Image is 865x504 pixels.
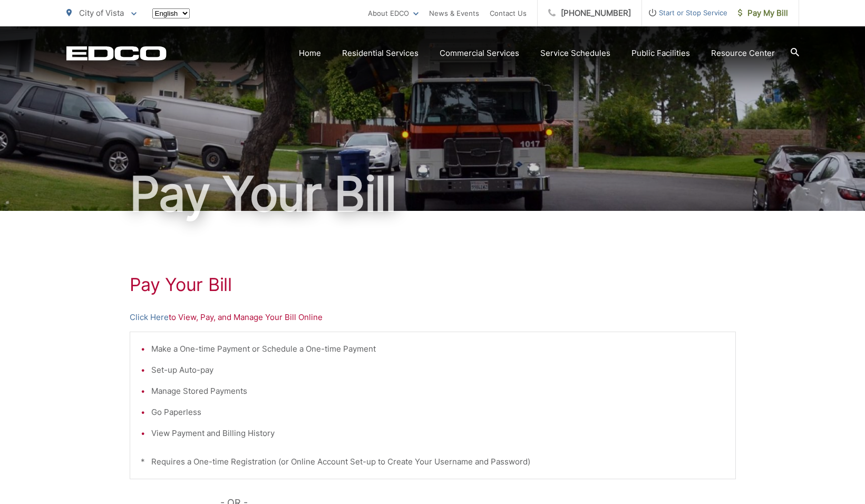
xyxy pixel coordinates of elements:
[141,455,725,468] p: * Requires a One-time Registration (or Online Account Set-up to Create Your Username and Password)
[130,311,169,324] a: Click Here
[299,47,321,60] a: Home
[151,406,725,419] li: Go Paperless
[490,7,527,20] a: Contact Us
[152,8,190,18] select: Select a language
[631,47,690,60] a: Public Facilities
[66,168,799,220] h1: Pay Your Bill
[151,364,725,376] li: Set-up Auto-pay
[151,385,725,398] li: Manage Stored Payments
[368,7,419,20] a: About EDCO
[440,47,519,60] a: Commercial Services
[130,274,736,295] h1: Pay Your Bill
[79,8,124,18] span: City of Vista
[151,427,725,440] li: View Payment and Billing History
[342,47,419,60] a: Residential Services
[130,311,736,324] p: to View, Pay, and Manage Your Bill Online
[151,343,725,355] li: Make a One-time Payment or Schedule a One-time Payment
[429,7,479,20] a: News & Events
[711,47,775,60] a: Resource Center
[738,7,788,20] span: Pay My Bill
[540,47,610,60] a: Service Schedules
[66,46,167,61] a: EDCD logo. Return to the homepage.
